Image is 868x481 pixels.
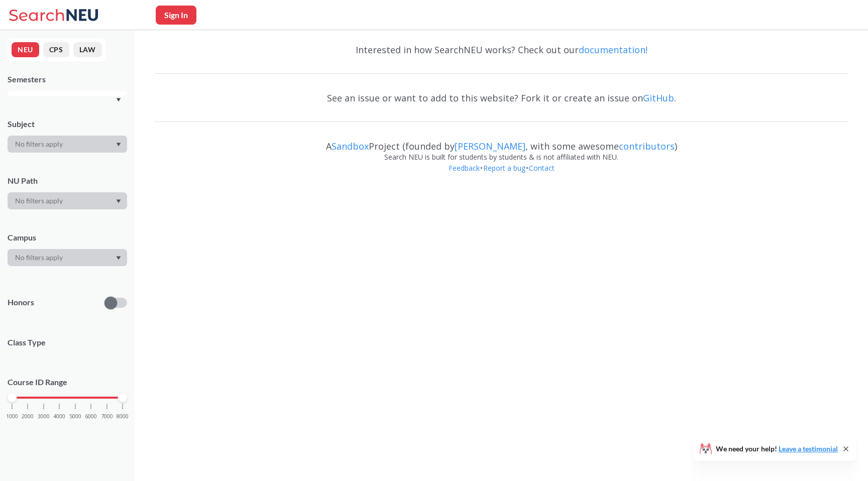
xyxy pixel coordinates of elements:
a: documentation! [579,44,647,56]
span: 3000 [38,414,50,419]
p: Course ID Range [8,377,127,388]
div: NU Path [8,175,127,186]
svg: Dropdown arrow [116,256,121,260]
button: NEU [12,42,39,57]
div: • • [155,163,848,189]
span: 7000 [101,414,113,419]
button: Sign In [156,6,196,25]
svg: Dropdown arrow [116,143,121,147]
svg: Dropdown arrow [116,199,121,203]
div: Dropdown arrow [8,136,127,153]
a: Leave a testimonial [779,444,838,453]
a: GitHub [643,92,674,104]
a: Sandbox [332,140,369,152]
div: Dropdown arrow [8,192,127,209]
span: Class Type [8,337,127,348]
a: Contact [528,163,555,173]
div: Semesters [8,74,127,85]
span: 4000 [53,414,65,419]
a: Feedback [448,163,480,173]
div: Subject [8,118,127,130]
p: Honors [8,297,34,308]
span: We need your help! [716,445,838,452]
div: See an issue or want to add to this website? Fork it or create an issue on . [155,83,848,112]
a: Report a bug [483,163,526,173]
a: contributors [619,140,675,152]
a: [PERSON_NAME] [455,140,525,152]
div: Dropdown arrow [8,249,127,266]
div: A Project (founded by , with some awesome ) [155,132,848,152]
span: 8000 [117,414,129,419]
span: 1000 [6,414,18,419]
div: Interested in how SearchNEU works? Check out our [155,35,848,64]
svg: Dropdown arrow [116,98,121,102]
button: CPS [43,42,69,57]
span: 2000 [22,414,34,419]
div: Campus [8,232,127,243]
span: 5000 [69,414,81,419]
div: Search NEU is built for students by students & is not affiliated with NEU. [155,152,848,163]
button: LAW [73,42,102,57]
span: 6000 [85,414,97,419]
